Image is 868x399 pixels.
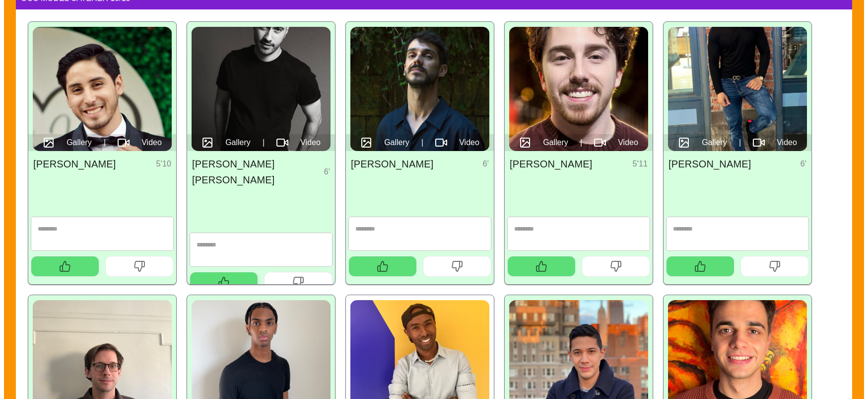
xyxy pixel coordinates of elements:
[263,137,265,149] span: |
[509,27,648,151] img: Matthew Tonda
[543,137,568,149] span: Gallery
[510,156,592,172] h6: [PERSON_NAME]
[739,137,741,149] span: |
[801,158,806,170] p: 6 '
[67,137,92,149] span: Gallery
[618,137,638,149] span: Video
[192,27,331,151] img: Dario Ladani Sanchez
[225,137,251,149] span: Gallery
[324,166,330,178] p: 6 '
[702,137,727,149] span: Gallery
[192,156,324,188] h6: [PERSON_NAME] [PERSON_NAME]
[104,137,106,149] span: |
[777,137,797,149] span: Video
[300,137,321,149] span: Video
[156,158,171,170] p: 5 ' 10
[483,158,489,170] p: 6 '
[350,27,489,151] img: Manuel Linhares
[33,156,116,172] h6: [PERSON_NAME]
[633,158,648,170] p: 5 ' 11
[668,27,807,151] img: Jonathan Gonzalez
[33,27,172,151] img: Xavier Pena
[141,137,162,149] span: Video
[351,156,433,172] h6: [PERSON_NAME]
[668,156,751,172] h6: [PERSON_NAME]
[384,137,409,149] span: Gallery
[421,137,423,149] span: |
[580,137,582,149] span: |
[459,137,479,149] span: Video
